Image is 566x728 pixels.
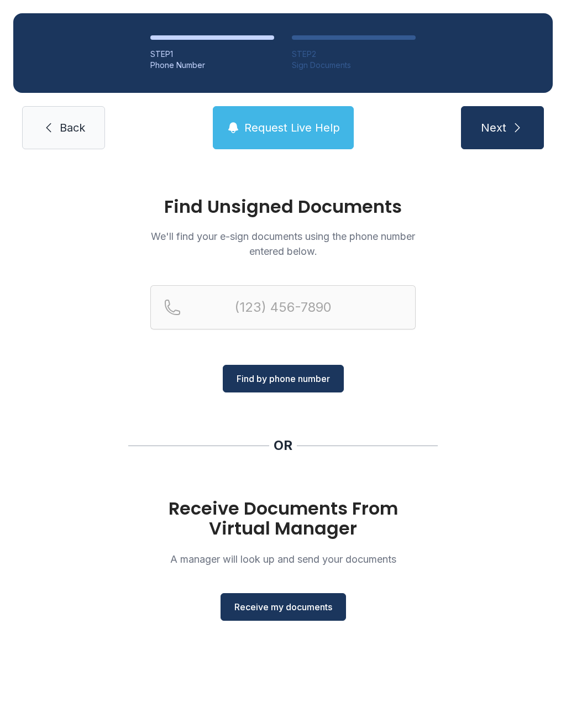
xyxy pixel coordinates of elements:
span: Back [60,120,85,135]
span: Receive my documents [234,600,332,614]
p: We'll find your e-sign documents using the phone number entered below. [150,229,416,259]
div: STEP 2 [292,49,416,60]
div: Phone Number [150,60,274,71]
input: Reservation phone number [150,285,416,329]
span: Request Live Help [244,120,340,135]
span: Find by phone number [237,372,330,385]
span: Next [481,120,506,135]
h1: Receive Documents From Virtual Manager [150,499,416,538]
div: STEP 1 [150,49,274,60]
h1: Find Unsigned Documents [150,198,416,216]
div: OR [274,437,292,454]
p: A manager will look up and send your documents [150,552,416,567]
div: Sign Documents [292,60,416,71]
